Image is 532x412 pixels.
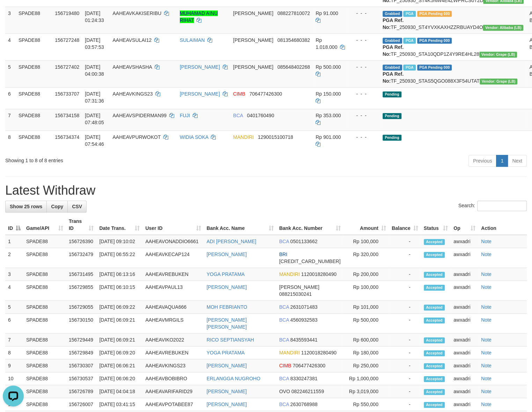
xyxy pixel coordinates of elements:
td: 156730150 [66,314,97,334]
span: [DATE] 07:31:36 [85,91,104,104]
td: [DATE] 06:55:22 [96,248,142,268]
span: Copy 0501133662 to clipboard [290,239,317,244]
span: 156727248 [55,37,79,43]
span: Show 25 rows [10,204,42,209]
span: Copy 706477426300 to clipboard [293,363,325,368]
a: Note [481,284,492,290]
div: - - - [350,90,377,97]
td: 7 [5,109,16,130]
a: ADI [PERSON_NAME] [207,239,256,244]
a: Note [481,337,492,343]
span: Vendor URL: https://dashboard.q2checkout.com/secure [479,52,517,58]
th: ID: activate to sort column descending [5,215,23,235]
th: Status: activate to sort column ascending [421,215,451,235]
td: Rp 100,000 [343,281,389,301]
td: [DATE] 06:06:21 [96,359,142,372]
td: SPADE88 [23,301,66,314]
td: SPADE88 [23,248,66,268]
span: AAHEAVSULAI12 [112,37,152,43]
td: - [389,235,421,248]
td: - [389,372,421,385]
td: SPADE88 [23,268,66,281]
span: Copy 4560932583 to clipboard [290,317,317,323]
span: AAHEAVSPIDERMAN99 [112,113,167,118]
span: CSV [72,204,82,209]
span: Copy 1290015100718 to clipboard [258,134,293,140]
td: SPADE88 [23,346,66,359]
a: SULAIMAN [180,37,205,43]
td: [DATE] 06:09:21 [96,314,142,334]
span: Copy 706477426300 to clipboard [249,91,282,97]
td: SPADE88 [16,130,52,152]
span: BCA [233,113,243,118]
td: awxadri [451,281,478,301]
td: 156729855 [66,281,97,301]
span: Accepted [424,337,445,343]
th: Bank Acc. Number: activate to sort column ascending [276,215,343,235]
span: Copy 8435593441 to clipboard [290,337,317,343]
input: Search: [477,201,527,211]
td: SPADE88 [16,87,52,109]
td: AAHEAVARIFARID29 [142,385,204,398]
td: Rp 320,000 [343,248,389,268]
td: SPADE88 [16,7,52,33]
span: 156727402 [55,64,79,70]
a: WIDIA SOKA [180,134,208,140]
td: AAHEAVREBUKEN [142,346,204,359]
span: Copy 2630768988 to clipboard [290,402,317,407]
a: CSV [67,201,87,212]
label: Search: [458,201,527,211]
a: MUHAMAD AINU RIHAT [180,10,218,23]
td: AAHEAVPOTABEE87 [142,398,204,411]
td: awxadri [451,235,478,248]
span: PGA Pending [417,38,452,44]
span: 156734374 [55,134,79,140]
td: Rp 500,000 [343,314,389,334]
td: 1 [5,235,23,248]
a: Note [481,389,492,394]
span: [DATE] 07:54:46 [85,134,104,147]
td: 4 [5,33,16,60]
td: Rp 550,000 [343,398,389,411]
span: [PERSON_NAME] [233,37,273,43]
a: [PERSON_NAME] [207,363,247,368]
td: SPADE88 [23,235,66,248]
th: Op: activate to sort column ascending [451,215,478,235]
span: 156733707 [55,91,79,97]
a: RICO SEPTIANSYAH [207,337,254,343]
td: awxadri [451,248,478,268]
td: AAHEAVBOBIBRO [142,372,204,385]
a: Note [481,350,492,355]
a: Next [508,155,527,167]
a: Note [481,317,492,323]
span: Accepted [424,376,445,382]
td: [DATE] 03:41:15 [96,398,142,411]
td: awxadri [451,398,478,411]
span: Vendor URL: https://dashboard.q2checkout.com/secure [483,25,523,31]
td: - [389,268,421,281]
span: [PERSON_NAME] [233,10,273,16]
span: Vendor URL: https://dashboard.q2checkout.com/secure [480,78,518,84]
td: AAHEAVKECAP124 [142,248,204,268]
span: Accepted [424,363,445,369]
span: Copy 2631071483 to clipboard [290,304,317,310]
td: 8 [5,346,23,359]
span: [PERSON_NAME] [233,64,273,70]
a: Note [481,271,492,277]
span: Grabbed [383,11,402,17]
a: [PERSON_NAME] [207,252,247,257]
th: Game/API: activate to sort column ascending [23,215,66,235]
span: MANDIRI [233,134,254,140]
a: 1 [496,155,508,167]
td: 156726390 [66,235,97,248]
span: Copy 081354680382 to clipboard [278,37,310,43]
span: Rp 353.000 [316,113,341,118]
div: - - - [350,10,377,17]
td: awxadri [451,334,478,346]
td: - [389,385,421,398]
td: 9 [5,359,23,372]
span: 156734158 [55,113,79,118]
span: Pending [383,135,401,141]
td: 156731495 [66,268,97,281]
a: [PERSON_NAME] [207,389,247,394]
